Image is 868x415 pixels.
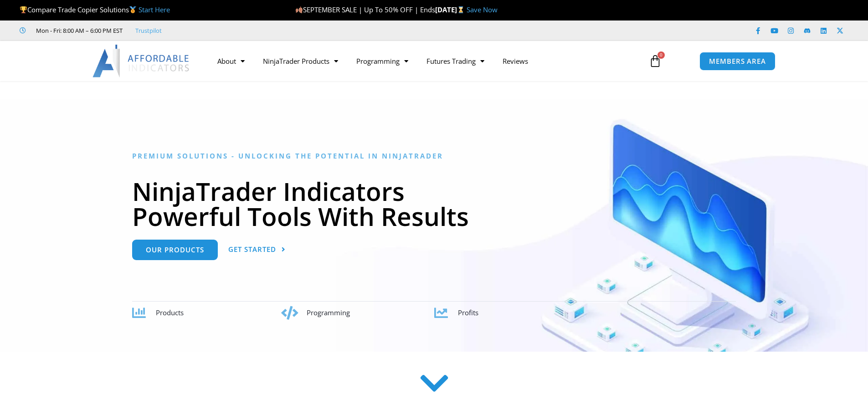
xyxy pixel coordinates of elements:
[307,308,350,317] span: Programming
[635,48,675,74] a: 0
[458,308,478,317] span: Profits
[493,51,537,72] a: Reviews
[467,5,498,14] a: Save Now
[435,5,467,14] strong: [DATE]
[228,246,276,253] span: Get Started
[657,51,665,59] span: 0
[208,51,638,72] nav: Menu
[295,5,435,14] span: SEPTEMBER SALE | Up To 50% OFF | Ends
[228,240,286,260] a: Get Started
[20,5,170,14] span: Compare Trade Copier Solutions
[34,25,123,36] span: Mon - Fri: 8:00 AM – 6:00 PM EST
[254,51,347,72] a: NinjaTrader Products
[146,246,204,253] span: Our Products
[132,179,736,229] h1: NinjaTrader Indicators Powerful Tools With Results
[20,6,27,13] img: 🏆
[132,240,218,260] a: Our Products
[139,5,170,14] a: Start Here
[156,308,184,317] span: Products
[347,51,417,72] a: Programming
[296,6,303,13] img: 🍂
[135,25,162,36] a: Trustpilot
[132,152,736,160] h6: Premium Solutions - Unlocking the Potential in NinjaTrader
[129,6,136,13] img: 🥇
[92,45,190,77] img: LogoAI | Affordable Indicators – NinjaTrader
[699,52,776,71] a: MEMBERS AREA
[457,6,464,13] img: ⌛
[208,51,254,72] a: About
[709,58,766,65] span: MEMBERS AREA
[417,51,493,72] a: Futures Trading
